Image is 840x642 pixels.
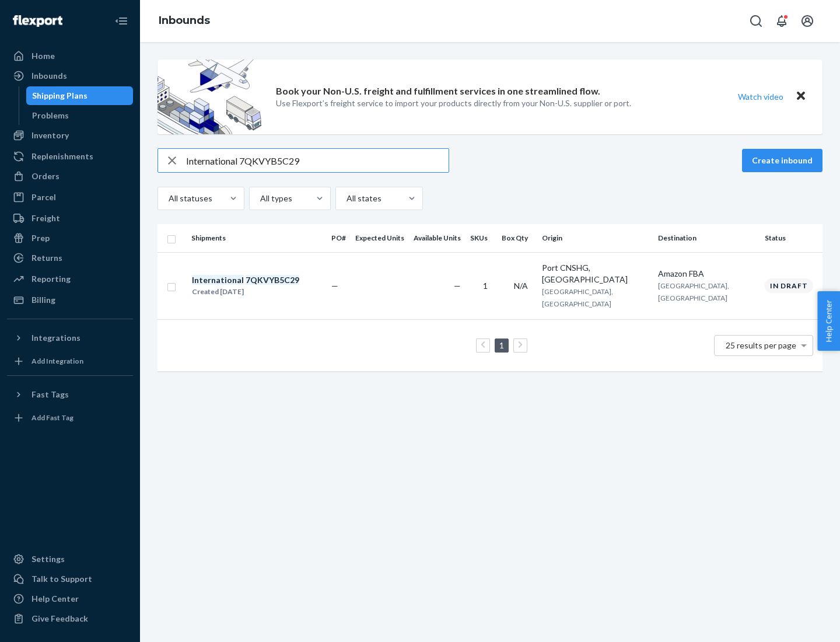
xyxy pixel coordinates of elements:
[26,86,134,105] a: Shipping Plans
[32,191,56,203] div: Parcel
[259,193,260,204] input: All types
[167,193,169,204] input: All statuses
[730,88,791,105] button: Watch video
[7,291,133,309] a: Billing
[32,273,71,285] div: Reporting
[345,193,346,204] input: All states
[7,229,133,247] a: Prep
[7,126,133,145] a: Inventory
[742,149,822,172] button: Create inbound
[796,9,819,33] button: Open account menu
[760,224,822,252] th: Status
[32,50,55,62] div: Home
[32,553,65,565] div: Settings
[149,4,219,38] ol: breadcrumbs
[7,188,133,207] a: Parcel
[32,389,69,400] div: Fast Tags
[7,249,133,267] a: Returns
[7,47,133,65] a: Home
[7,270,133,288] a: Reporting
[7,409,133,427] a: Add Fast Tag
[542,287,613,308] span: [GEOGRAPHIC_DATA], [GEOGRAPHIC_DATA]
[409,224,466,252] th: Available Units
[817,291,840,351] button: Help Center
[7,147,133,166] a: Replenishments
[7,167,133,186] a: Orders
[793,88,808,105] button: Close
[7,385,133,404] button: Fast Tags
[32,252,62,264] div: Returns
[497,224,537,252] th: Box Qty
[32,593,79,605] div: Help Center
[192,286,299,298] div: Created [DATE]
[726,340,796,350] span: 25 results per page
[32,573,92,585] div: Talk to Support
[658,268,755,280] div: Amazon FBA
[7,209,133,228] a: Freight
[276,85,600,98] p: Book your Non-U.S. freight and fulfillment services in one streamlined flow.
[32,356,83,366] div: Add Integration
[537,224,653,252] th: Origin
[7,570,133,588] a: Talk to Support
[32,90,87,102] div: Shipping Plans
[26,106,134,125] a: Problems
[7,329,133,347] button: Integrations
[32,151,93,162] div: Replenishments
[192,275,244,285] em: International
[514,281,528,291] span: N/A
[7,609,133,628] button: Give Feedback
[32,332,80,344] div: Integrations
[331,281,338,291] span: —
[765,278,813,293] div: In draft
[7,67,133,85] a: Inbounds
[653,224,760,252] th: Destination
[483,281,488,291] span: 1
[186,149,449,172] input: Search inbounds by name, destination, msku...
[32,130,69,141] div: Inventory
[327,224,351,252] th: PO#
[32,232,50,244] div: Prep
[276,97,631,109] p: Use Flexport’s freight service to import your products directly from your Non-U.S. supplier or port.
[7,550,133,568] a: Settings
[32,294,55,306] div: Billing
[658,281,729,302] span: [GEOGRAPHIC_DATA], [GEOGRAPHIC_DATA]
[159,14,210,27] a: Inbounds
[542,262,649,285] div: Port CNSHG, [GEOGRAPHIC_DATA]
[497,340,506,350] a: Page 1 is your current page
[32,170,60,182] div: Orders
[7,352,133,371] a: Add Integration
[466,224,497,252] th: SKUs
[32,212,60,224] div: Freight
[246,275,299,285] em: 7QKVYB5C29
[32,413,73,423] div: Add Fast Tag
[351,224,409,252] th: Expected Units
[454,281,461,291] span: —
[32,613,88,624] div: Give Feedback
[187,224,327,252] th: Shipments
[744,9,768,33] button: Open Search Box
[110,9,133,33] button: Close Navigation
[32,110,69,121] div: Problems
[32,70,67,82] div: Inbounds
[7,589,133,608] a: Help Center
[770,9,793,33] button: Open notifications
[13,15,62,27] img: Flexport logo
